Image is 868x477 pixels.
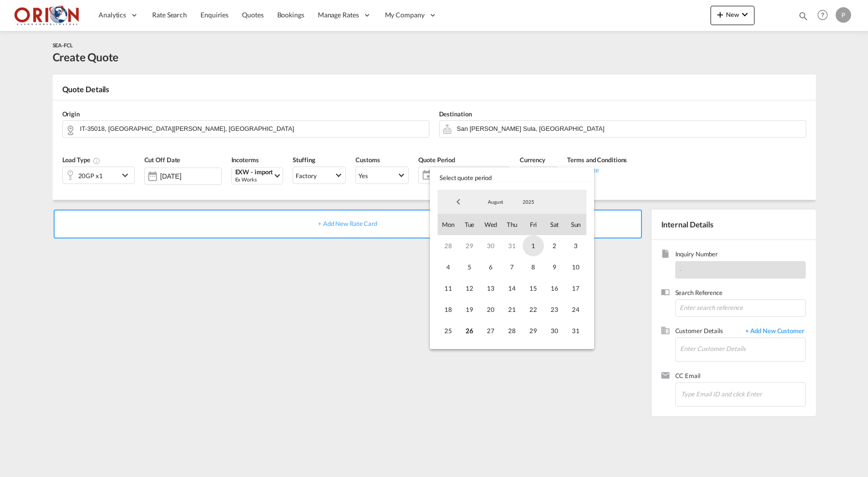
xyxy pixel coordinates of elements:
span: 2025 [513,198,544,205]
span: Fri [523,214,544,235]
span: Sun [565,214,586,235]
span: Thu [501,214,523,235]
md-select: Month: August [479,195,512,209]
span: Select quote period [430,168,594,182]
span: Wed [480,214,501,235]
span: Previous Month [449,192,468,211]
span: August [480,198,511,205]
span: Mon [438,214,459,235]
md-select: Year: 2025 [512,195,545,209]
span: Sat [544,214,565,235]
span: Tue [459,214,480,235]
